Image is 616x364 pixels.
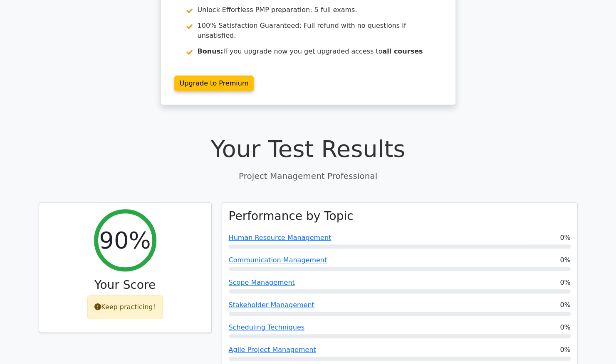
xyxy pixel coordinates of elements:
[174,76,254,91] a: Upgrade to Premium
[87,295,163,319] div: Keep practicing!
[560,300,570,310] span: 0%
[560,278,570,288] span: 0%
[229,234,332,242] a: Human Resource Management
[229,278,295,286] a: Scope Management
[229,346,316,354] a: Agile Project Management
[39,170,578,182] p: Project Management Professional
[39,135,578,163] h1: Your Test Results
[229,323,304,331] a: Scheduling Techniques
[99,226,151,254] h2: 90%
[229,209,354,223] h3: Performance by Topic
[560,233,570,243] span: 0%
[229,301,314,309] a: Stakeholder Management
[560,345,570,355] span: 0%
[560,322,570,332] span: 0%
[229,256,327,264] a: Communication Management
[560,255,570,265] span: 0%
[46,278,205,292] h3: Your Score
